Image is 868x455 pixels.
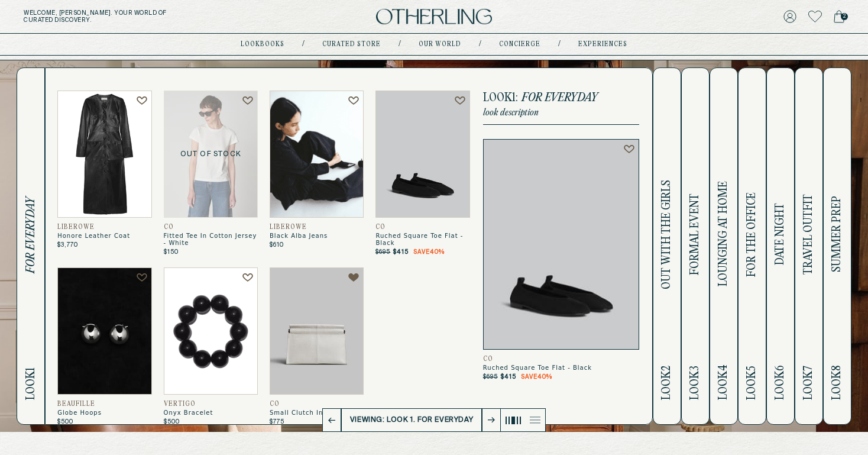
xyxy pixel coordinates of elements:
button: Look2OUT WITH THE GIRLS [653,67,681,425]
span: Small Clutch In Ivory [270,409,364,417]
img: BLACK ALBA JEANS [270,91,364,218]
h5: Welcome, [PERSON_NAME] . Your world of curated discovery. [24,9,270,24]
a: concierge [499,41,540,47]
span: DATE NIGHT [773,204,787,266]
span: Vertigo [164,401,196,408]
span: OUT WITH THE GIRLS [660,180,673,289]
span: CO [375,224,386,231]
span: Look 1 [24,367,38,400]
a: lookbooks [241,41,284,47]
span: SUMMER PREP [830,196,844,273]
span: FORMAL EVENT [688,194,702,276]
span: CO [164,224,174,231]
span: CO [270,401,280,408]
div: / [399,40,401,49]
span: Onyx Bracelet [164,409,258,417]
a: Curated store [322,41,381,47]
span: Save 40 % [521,373,552,380]
span: Black Alba Jeans [270,233,364,240]
span: CO [483,356,493,363]
img: Ruched Square Toe Flat - Black [483,139,639,350]
img: Small Clutch in Ivory [270,267,364,395]
span: 2 [841,13,848,20]
button: Look1FOR EVERYDAY [17,67,45,425]
img: Globe Hoops [57,267,151,395]
span: $500 [57,418,73,425]
span: $695 [375,249,390,256]
img: logo [376,9,492,25]
span: $500 [164,418,180,425]
span: Look 2 [660,366,673,400]
p: Viewing: Look 1. FOR EVERYDAY [341,414,482,426]
span: Look 3 [688,366,702,400]
p: $415 [501,373,552,380]
span: LIBEROWE [270,224,307,231]
span: Honore Leather Coat [57,233,151,240]
span: Look 1 : [483,92,518,104]
button: Look6DATE NIGHT [766,67,795,425]
button: Look4LOUNGING AT HOME [710,67,738,425]
span: Globe Hoops [57,409,151,417]
div: / [302,40,305,49]
span: Look 6 [773,365,787,400]
img: HONORE LEATHER COAT [57,91,151,218]
button: Look5FOR THE OFFICE [738,67,766,425]
span: Fitted Tee In Cotton Jersey - White [164,233,258,247]
h1: Spring/Summer 2025 [24,37,844,56]
img: Ruched Square Toe Flat - Black [375,91,469,218]
span: $775 [270,418,284,425]
span: Ruched Square Toe Flat - Black [375,233,469,247]
p: look description [483,108,639,118]
span: Ruched Square Toe Flat - Black [483,364,639,372]
span: Look 7 [802,366,815,400]
div: / [558,40,561,49]
span: LOUNGING AT HOME [717,182,730,287]
a: 2 [834,8,844,25]
a: Fitted Tee in Cotton Jersey - WhiteOut of Stock [164,91,258,218]
p: Out of Stock [164,91,258,218]
div: / [479,40,481,49]
a: Our world [419,41,461,47]
span: $150 [164,249,179,256]
span: TRAVEL OUTFIT [802,195,815,275]
button: Look8SUMMER PREP [823,67,851,425]
span: $3,770 [57,241,78,249]
span: Beaufille [57,401,95,408]
img: ONYX BRACELET [164,267,258,395]
span: Look 5 [745,366,759,400]
a: experiences [578,41,627,47]
button: Look3FORMAL EVENT [681,67,710,425]
p: $415 [393,249,445,256]
span: Save 40 % [413,249,445,256]
button: Look7TRAVEL OUTFIT [795,67,823,425]
span: FOR EVERYDAY [522,92,598,104]
span: Look 8 [830,365,844,400]
span: LIBEROWE [57,224,95,231]
span: Look 4 [717,364,730,400]
span: FOR THE OFFICE [745,192,759,277]
span: FOR EVERYDAY [24,198,38,274]
span: $695 [483,373,498,380]
span: $610 [270,241,284,249]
